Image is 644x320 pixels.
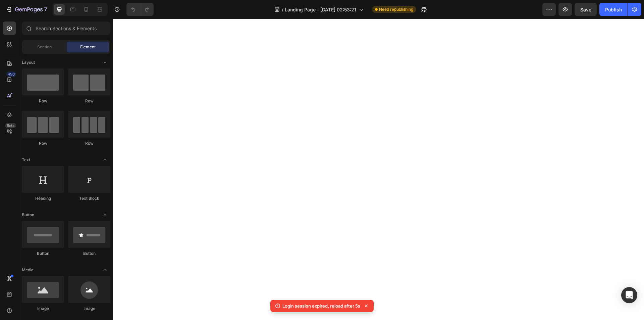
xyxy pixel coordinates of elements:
div: Open Intercom Messenger [621,287,637,303]
span: Text [22,157,30,163]
div: Text Block [68,195,110,201]
div: Image [68,306,110,312]
input: Search Sections & Elements [22,21,110,35]
iframe: Design area [113,19,644,320]
div: Image [22,306,64,312]
span: Layout [22,59,35,65]
div: 450 [6,72,16,77]
div: Row [22,140,64,146]
span: Landing Page - [DATE] 02:53:21 [285,6,356,13]
span: Save [580,7,591,12]
p: Login session expired, reload after 5s [282,303,360,309]
button: Save [575,3,597,16]
div: Button [22,250,64,257]
div: Row [22,98,64,104]
span: Section [37,44,52,50]
div: Row [68,140,110,146]
span: Element [80,44,96,50]
p: 7 [44,5,47,13]
span: Media [22,267,34,273]
div: Undo/Redo [126,3,154,16]
div: Publish [605,6,622,13]
span: Toggle open [100,57,110,68]
div: Beta [5,123,16,128]
div: Row [68,98,110,104]
span: Need republishing [379,6,413,12]
span: Toggle open [100,154,110,165]
div: Button [68,250,110,257]
span: Toggle open [100,265,110,275]
span: Button [22,212,34,218]
span: Toggle open [100,210,110,220]
button: Publish [599,3,628,16]
div: Heading [22,195,64,201]
button: 7 [3,3,50,16]
span: / [282,6,283,13]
